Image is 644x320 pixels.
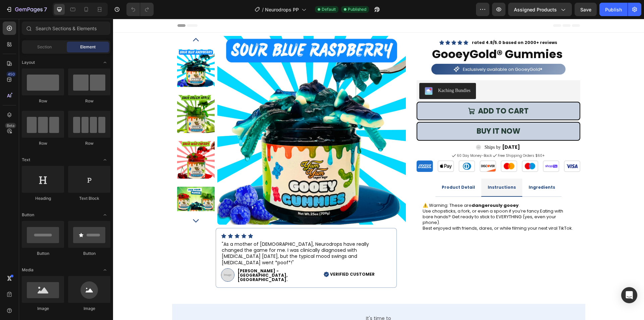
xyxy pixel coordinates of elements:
div: Image [22,306,64,312]
input: Search Sections & Elements [22,21,110,35]
span: Toggle open [100,57,110,68]
span: 60 Day Money-Back [344,134,379,139]
span: Product Detail [329,166,362,171]
img: payment_icons.png [304,142,467,153]
div: Row [68,98,110,104]
h2: ⚠️ Warning: These are . Use chopsticks, a fork, or even a spoon if you’re fancy.Eating with bare ... [309,183,462,213]
strong: [PERSON_NAME] - [GEOGRAPHIC_DATA], [GEOGRAPHIC_DATA]. [125,249,175,264]
span: Text [22,157,30,163]
span: Layout [22,59,35,65]
span: Neurodrops PP [265,6,299,13]
div: Open Intercom Messenger [621,287,637,303]
img: KachingBundles.png [312,68,320,76]
span: / [262,6,264,13]
span: Default [322,6,336,12]
div: Kaching Bundles [325,68,358,75]
div: Text Block [68,195,110,201]
h1: GooeyGold® Gummies [318,27,452,43]
div: Button [22,250,64,257]
div: Undo/Redo [126,3,154,16]
div: Row [22,140,64,146]
p: 7 [44,5,47,13]
div: Row [22,98,64,104]
span: Toggle open [100,210,110,220]
span: It's time to [253,296,278,303]
div: Row [68,140,110,146]
strong: VERIFIED CUSTOMER [217,253,262,258]
span: Button [22,212,34,218]
span: Assigned Products [514,6,557,13]
div: Button [68,250,110,257]
span: Ingredients [416,166,442,171]
span: Toggle open [100,265,110,275]
div: Publish [605,6,622,13]
button: Kaching Bundles [306,64,363,80]
span: Free Shipping Orders $60+ [385,134,432,139]
span: Published [348,6,366,12]
button: BUY IT NOW [304,103,467,122]
span: [DATE] [389,125,407,132]
strong: dangerously gooey [359,183,406,190]
button: Publish [599,3,628,16]
button: Assigned Products [508,3,572,16]
div: ADD TO CART [365,86,416,99]
div: Heading [22,195,64,201]
div: Beta [5,123,16,128]
div: 450 [6,72,16,77]
div: BUY IT NOW [364,106,407,119]
div: Image [68,306,110,312]
iframe: Design area [113,19,644,320]
span: Media [22,267,34,273]
button: 7 [3,3,50,16]
img: 512x512 [363,126,368,131]
button: ADD TO CART [304,83,467,102]
button: Save [575,3,597,16]
strong: rated 4.8/5.0 based on 2000+ reviews [359,21,444,27]
span: Section [37,44,52,50]
span: Save [580,7,591,12]
span: Toggle open [100,154,110,165]
span: Instructions [375,166,403,171]
span: Element [80,44,96,50]
span: Exclusively available on GooeyGold® [350,47,429,54]
span: Ships by [371,126,388,131]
